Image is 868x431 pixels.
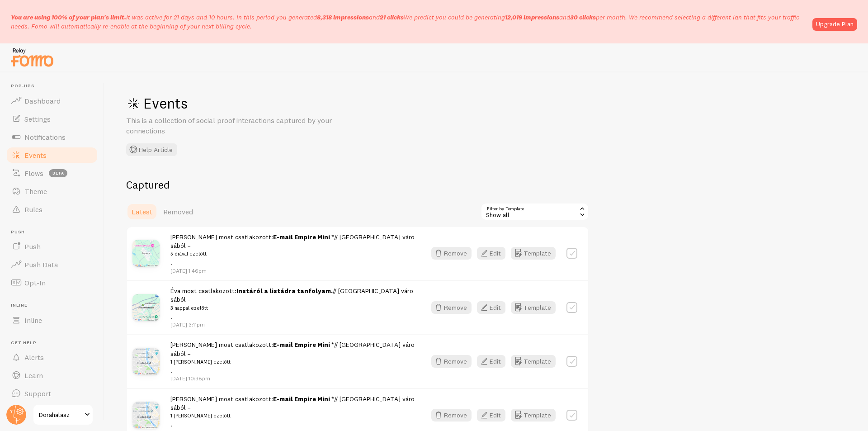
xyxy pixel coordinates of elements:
[33,404,94,426] a: Dorahalasz
[24,205,42,214] span: Rules
[5,311,99,329] a: Inline
[170,412,415,420] small: 1 [PERSON_NAME] ezelőtt
[170,341,415,374] span: [PERSON_NAME] most csatlakozott: // [GEOGRAPHIC_DATA] városából – .
[132,294,160,321] img: Cs%C3%A1k%C3%A1nydoroszl%C3%B3-Hungary.png
[170,321,415,328] p: [DATE] 3:11pm
[505,13,596,21] span: and
[24,187,47,196] span: Theme
[163,207,193,216] span: Removed
[170,395,415,429] span: [PERSON_NAME] most csatlakozott: // [GEOGRAPHIC_DATA] városából – .
[273,233,334,241] a: E-mail Empire Mini *
[511,301,556,314] button: Template
[9,46,55,69] img: fomo-relay-logo-orange.svg
[132,348,160,375] img: Budapest-Hungary.png
[132,240,160,267] img: Csepreg-Hungary.png
[5,384,99,403] a: Support
[132,207,152,216] span: Latest
[5,146,99,164] a: Events
[5,348,99,366] a: Alerts
[170,358,415,366] small: 1 [PERSON_NAME] ezelőtt
[5,237,99,256] a: Push
[24,169,43,178] span: Flows
[477,409,511,422] a: Edit
[170,250,415,258] small: 5 órával ezelőtt
[511,409,556,422] button: Template
[431,355,472,368] button: Remove
[5,128,99,146] a: Notifications
[24,353,44,362] span: Alerts
[24,114,51,123] span: Settings
[812,18,857,31] a: Upgrade Plan
[24,242,41,251] span: Push
[380,13,404,21] b: 21 clicks
[126,115,343,136] p: This is a collection of social proof interactions captured by your connections
[477,247,505,260] button: Edit
[511,247,556,260] button: Template
[511,355,556,368] button: Template
[5,366,99,384] a: Learn
[570,13,596,21] b: 30 clicks
[132,402,160,429] img: Budapest-Hungary.png
[24,151,47,160] span: Events
[273,341,334,349] a: E-mail Empire Mini *
[5,200,99,218] a: Rules
[24,96,61,105] span: Dashboard
[39,409,82,420] span: Dorahalasz
[477,247,511,260] a: Edit
[126,203,158,221] a: Latest
[126,94,397,113] h1: Events
[11,83,99,89] span: Pop-ups
[431,409,472,422] button: Remove
[170,304,415,312] small: 3 nappal ezelőtt
[5,274,99,292] a: Opt-In
[24,389,51,398] span: Support
[236,287,333,295] a: Instáról a listádra tanfolyam.
[477,355,505,368] button: Edit
[11,303,99,308] span: Inline
[24,278,46,287] span: Opt-In
[11,13,807,31] p: It was active for 21 days and 10 hours. In this period you generated We predict you could be gene...
[317,13,369,21] b: 8,318 impressions
[477,301,511,314] a: Edit
[24,371,43,380] span: Learn
[126,143,177,156] button: Help Article
[11,13,126,21] span: You are using 100% of your plan's limit.
[49,169,67,177] span: beta
[273,395,334,403] a: E-mail Empire Mini *
[24,260,58,269] span: Push Data
[5,92,99,110] a: Dashboard
[170,287,415,321] span: Éva most csatlakozott: // [GEOGRAPHIC_DATA] városából – .
[431,247,472,260] button: Remove
[477,409,505,422] button: Edit
[11,229,99,235] span: Push
[477,355,511,368] a: Edit
[24,316,42,325] span: Inline
[5,256,99,274] a: Push Data
[477,301,505,314] button: Edit
[505,13,559,21] b: 12,019 impressions
[170,267,415,275] p: [DATE] 1:46pm
[11,340,99,346] span: Get Help
[170,233,415,267] span: [PERSON_NAME] most csatlakozott: // [GEOGRAPHIC_DATA] városából – .
[317,13,404,21] span: and
[24,133,66,142] span: Notifications
[5,110,99,128] a: Settings
[481,203,589,221] div: Show all
[431,301,472,314] button: Remove
[126,178,589,192] h2: Captured
[170,374,415,382] p: [DATE] 10:38pm
[5,164,99,182] a: Flows beta
[5,182,99,200] a: Theme
[158,203,198,221] a: Removed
